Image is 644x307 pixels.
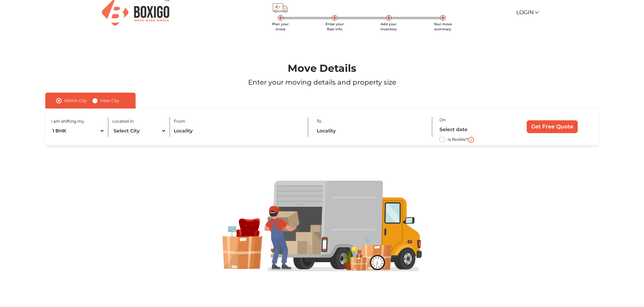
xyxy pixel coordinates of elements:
label: From [174,118,185,124]
span: Plan your move [272,22,289,31]
span: Enter your floor info [326,22,344,31]
label: On [439,117,446,123]
input: Locality [174,125,301,137]
label: Inter City [100,97,119,105]
a: Login [516,9,538,16]
label: I am shifting my [51,118,84,124]
h1: Move Details [26,62,618,74]
input: Locality [317,125,425,137]
label: Located in [112,118,134,124]
img: i [468,137,474,143]
input: Get Free Quote [527,120,578,133]
span: Your move summary [434,22,452,31]
label: Within City [64,97,87,105]
input: Select date [439,124,503,135]
label: To [317,118,321,124]
label: Is flexible? [448,135,468,143]
span: Add your inventory [380,22,397,31]
p: Enter your moving details and property size [26,77,618,87]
